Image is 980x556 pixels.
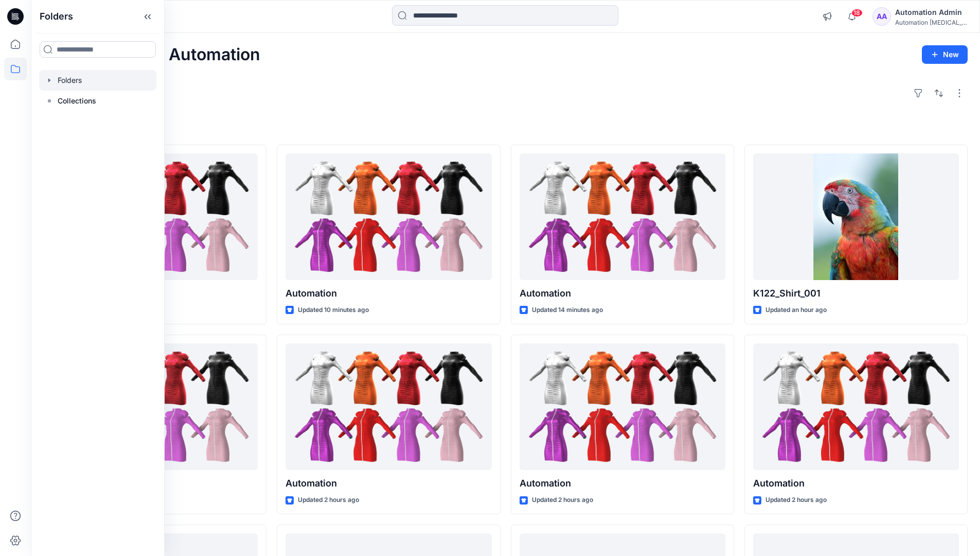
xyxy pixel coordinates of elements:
p: Collections [58,95,96,107]
a: Automation [753,343,959,471]
p: Automation [520,286,725,301]
p: Updated 2 hours ago [532,495,593,506]
p: Updated 2 hours ago [765,495,827,506]
div: AA [872,7,891,26]
p: Automation [286,476,491,491]
p: Automation [520,476,725,491]
a: K122_Shirt_001 [753,153,959,281]
p: Updated 2 hours ago [298,495,359,506]
p: K122_Shirt_001 [753,286,959,301]
p: Automation [753,476,959,491]
div: Automation [MEDICAL_DATA]... [895,19,967,26]
span: 18 [851,9,863,17]
p: Automation [286,286,491,301]
p: Updated 14 minutes ago [532,305,603,316]
p: Updated 10 minutes ago [298,305,369,316]
a: Automation [286,343,491,471]
a: Automation [520,343,725,471]
h4: Styles [43,122,968,134]
button: New [922,45,968,64]
div: Automation Admin [895,6,967,19]
p: Updated an hour ago [765,305,827,316]
a: Automation [520,153,725,281]
a: Automation [286,153,491,281]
